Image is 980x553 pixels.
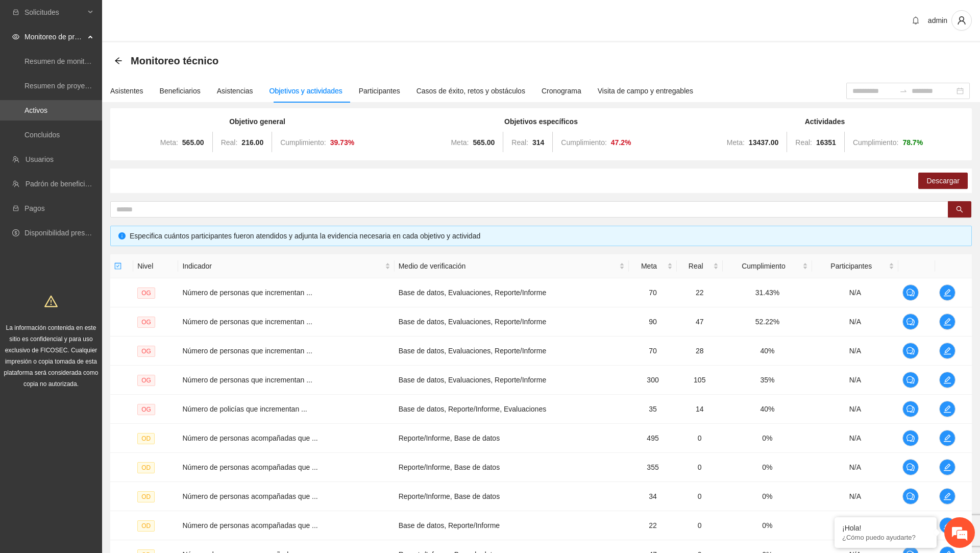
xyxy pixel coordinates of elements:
[902,401,919,417] button: comment
[677,278,723,307] td: 22
[167,5,192,30] div: Minimizar ventana de chat en vivo
[940,492,955,500] span: edit
[24,131,60,139] a: Concluidos
[816,260,886,272] span: Participantes
[908,16,923,25] span: bell
[629,278,676,307] td: 70
[182,376,312,384] span: Número de personas que incrementan ...
[118,232,126,239] span: info-circle
[611,138,631,147] strong: 47.2 %
[902,138,923,147] strong: 78.7 %
[395,511,629,540] td: Base de datos, Reporte/Informe
[629,366,676,395] td: 300
[940,463,955,471] span: edit
[812,254,898,278] th: Participantes
[812,424,898,453] td: N/A
[812,511,898,540] td: N/A
[24,57,99,65] a: Resumen de monitoreo
[939,343,955,359] button: edit
[812,395,898,424] td: N/A
[24,106,47,114] a: Activos
[182,434,317,442] span: Número de personas acompañadas que ...
[137,520,155,532] span: OD
[677,511,723,540] td: 0
[182,288,312,297] span: Número de personas que incrementan ...
[137,346,155,357] span: OG
[114,57,122,65] div: Back
[948,201,971,218] button: search
[26,180,101,188] a: Padrón de beneficiarios
[677,254,723,278] th: Real
[816,138,836,147] strong: 16351
[12,33,19,40] span: eye
[5,279,194,315] textarea: Escriba su mensaje y pulse “Intro”
[598,85,693,97] div: Visita de campo y entregables
[395,336,629,366] td: Base de datos, Evaluaciones, Reporte/Informe
[110,85,143,97] div: Asistentes
[749,138,778,147] strong: 13437.00
[926,175,960,186] span: Descargar
[812,336,898,366] td: N/A
[899,87,908,95] span: to
[902,314,919,330] button: comment
[137,287,155,299] span: OG
[940,521,955,530] span: edit
[280,138,326,147] span: Cumplimiento:
[542,85,581,97] div: Cronograma
[940,434,955,442] span: edit
[727,138,745,147] span: Meta:
[928,16,947,25] span: admin
[160,85,201,97] div: Beneficiarios
[416,85,525,97] div: Casos de éxito, retos y obstáculos
[53,52,171,65] div: Chatee con nosotros ahora
[681,260,711,272] span: Real
[812,278,898,307] td: N/A
[229,117,285,126] strong: Objetivo general
[532,138,544,147] strong: 314
[902,284,919,301] button: comment
[629,453,676,482] td: 355
[504,117,578,126] strong: Objetivos específicos
[951,10,972,31] button: user
[182,521,317,530] span: Número de personas acompañadas que ...
[812,482,898,511] td: N/A
[182,347,312,355] span: Número de personas que incrementan ...
[395,395,629,424] td: Base de datos, Reporte/Informe, Evaluaciones
[629,254,676,278] th: Meta
[359,85,400,97] div: Participantes
[511,138,528,147] span: Real:
[956,206,963,214] span: search
[939,517,955,534] button: edit
[473,138,495,147] strong: 565.00
[902,430,919,446] button: comment
[842,534,929,541] p: ¿Cómo puedo ayudarte?
[24,204,45,212] a: Pagos
[918,173,968,189] button: Descargar
[902,488,919,504] button: comment
[723,366,812,395] td: 35%
[395,307,629,336] td: Base de datos, Evaluaciones, Reporte/Informe
[939,314,955,330] button: edit
[59,136,141,239] span: Estamos en línea.
[899,87,908,95] span: swap-right
[677,453,723,482] td: 0
[137,491,155,502] span: OD
[723,336,812,366] td: 40%
[902,343,919,359] button: comment
[940,318,955,326] span: edit
[131,53,218,69] span: Monitoreo técnico
[24,2,85,22] span: Solicitudes
[160,138,178,147] span: Meta:
[24,229,112,237] a: Disponibilidad presupuestal
[939,401,955,417] button: edit
[812,307,898,336] td: N/A
[44,295,58,308] span: warning
[395,482,629,511] td: Reporte/Informe, Base de datos
[902,459,919,475] button: comment
[629,395,676,424] td: 35
[182,138,204,147] strong: 565.00
[182,260,382,272] span: Indicador
[677,395,723,424] td: 14
[114,57,122,65] span: arrow-left
[805,117,845,126] strong: Actividades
